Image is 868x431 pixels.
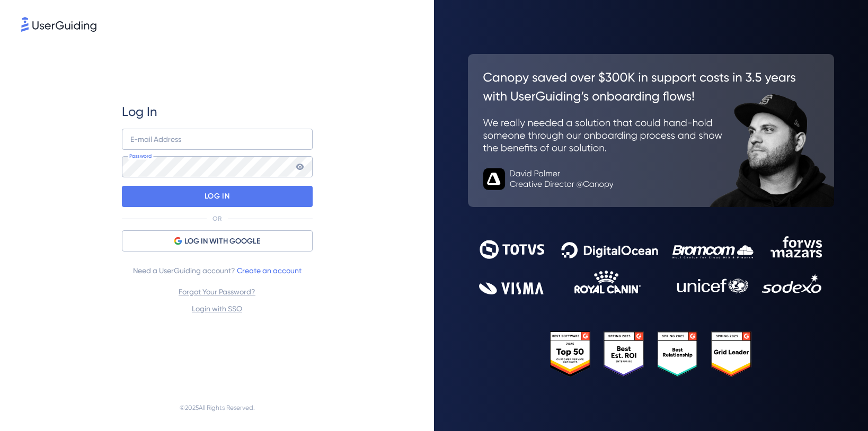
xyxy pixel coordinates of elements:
p: OR [212,214,222,223]
a: Forgot Your Password? [179,288,255,296]
input: example@company.com [122,129,313,150]
a: Create an account [237,266,302,275]
span: © 2025 All Rights Reserved. [180,401,255,414]
span: LOG IN WITH GOOGLE [184,235,260,248]
span: Need a UserGuiding account? [133,264,302,277]
img: 8faab4ba6bc7696a72372aa768b0286c.svg [21,17,96,32]
img: 25303e33045975176eb484905ab012ff.svg [550,331,751,378]
p: LOG IN [205,188,229,205]
a: Login with SSO [192,304,242,313]
img: 9302ce2ac39453076f5bc0f2f2ca889b.svg [479,236,823,295]
img: 26c0aa7c25a843aed4baddd2b5e0fa68.svg [468,54,834,207]
span: Log In [122,103,157,120]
